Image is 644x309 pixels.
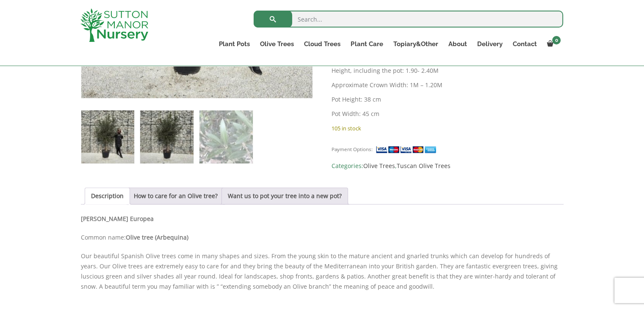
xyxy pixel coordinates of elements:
[199,110,252,163] img: Tuscan Olive Tree XXL 1.90 - 2.40 - Image 3
[81,251,564,292] p: Our beautiful Spanish Olive trees come in many shapes and sizes. From the young skin to the matur...
[542,38,563,50] a: 0
[80,8,148,42] img: logo
[332,66,563,76] p: Height, including the pot: 1.90- 2.40M
[140,110,193,163] img: Tuscan Olive Tree XXL 1.90 - 2.40 - Image 2
[443,38,472,50] a: About
[388,38,443,50] a: Topiary&Other
[397,162,451,170] a: Tuscan Olive Trees
[507,38,542,50] a: Contact
[332,80,563,90] p: Approximate Crown Width: 1M – 1.20M
[299,38,345,50] a: Cloud Trees
[332,94,563,105] p: Pot Height: 38 cm
[332,109,563,119] p: Pot Width: 45 cm
[376,145,439,154] img: payment supported
[81,215,154,223] b: [PERSON_NAME] Europea
[126,233,188,241] b: Olive tree (Arbequina)
[472,38,507,50] a: Delivery
[81,232,564,243] p: Common name:
[332,146,373,152] small: Payment Options:
[228,188,342,204] a: Want us to pot your tree into a new pot?
[332,123,563,133] p: 105 in stock
[332,161,563,171] span: Categories: ,
[552,36,561,44] span: 0
[214,38,255,50] a: Plant Pots
[254,11,563,28] input: Search...
[134,188,218,204] a: How to care for an Olive tree?
[363,162,395,170] a: Olive Trees
[345,38,388,50] a: Plant Care
[255,38,299,50] a: Olive Trees
[91,188,124,204] a: Description
[81,110,134,163] img: Tuscan Olive Tree XXL 1.90 - 2.40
